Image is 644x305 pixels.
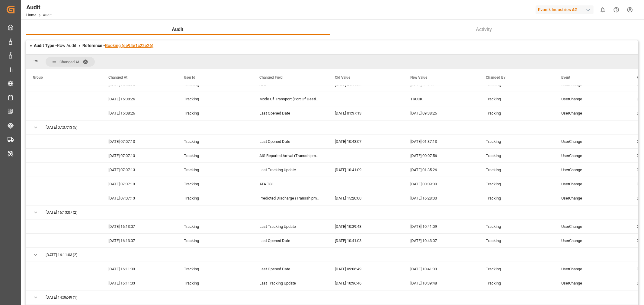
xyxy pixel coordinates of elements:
[403,177,479,191] div: [DATE] 00:09:00
[328,135,403,149] div: [DATE] 10:43:07
[479,220,554,234] div: Tracking
[403,149,479,163] div: [DATE] 00:07:56
[252,220,328,234] div: Last Tracking Update
[101,276,177,290] div: [DATE] 16:11:03
[403,220,479,234] div: [DATE] 10:41:09
[73,291,78,305] span: (1)
[101,106,177,120] div: [DATE] 15:08:26
[403,234,479,248] div: [DATE] 10:43:07
[46,291,72,305] span: [DATE] 14:36:49
[474,26,495,33] span: Activity
[101,135,177,149] div: [DATE] 07:07:13
[82,43,153,48] span: Reference -
[177,234,252,248] div: Tracking
[328,234,403,248] div: [DATE] 10:41:03
[26,24,330,35] button: Audit
[101,234,177,248] div: [DATE] 16:13:07
[252,177,328,191] div: ATA TS1
[177,191,252,205] div: Tracking
[403,262,479,276] div: [DATE] 10:41:03
[101,149,177,163] div: [DATE] 07:07:13
[59,60,79,64] span: Changed At
[177,262,252,276] div: Tracking
[561,75,570,80] span: Event
[101,163,177,177] div: [DATE] 07:07:13
[403,135,479,149] div: [DATE] 01:37:13
[101,177,177,191] div: [DATE] 07:07:13
[554,191,630,205] div: UserChange
[479,163,554,177] div: Tracking
[26,13,36,17] a: Home
[177,92,252,106] div: Tracking
[252,106,328,120] div: Last Opened Date
[479,106,554,120] div: Tracking
[554,106,630,120] div: UserChange
[259,75,283,80] span: Changed Field
[177,149,252,163] div: Tracking
[252,149,328,163] div: AIS Reported Arrival (Transshipment 1)
[330,24,638,35] button: Activity
[335,75,350,80] span: Old Value
[101,92,177,106] div: [DATE] 15:08:26
[479,276,554,290] div: Tracking
[554,135,630,149] div: UserChange
[403,276,479,290] div: [DATE] 10:39:48
[101,191,177,205] div: [DATE] 07:07:13
[554,92,630,106] div: UserChange
[554,276,630,290] div: UserChange
[554,177,630,191] div: UserChange
[252,276,328,290] div: Last Tracking Update
[73,248,78,262] span: (2)
[252,92,328,106] div: Mode Of Transport (Port Of Destination)
[101,220,177,234] div: [DATE] 16:13:07
[46,206,72,220] span: [DATE] 16:13:07
[479,149,554,163] div: Tracking
[479,234,554,248] div: Tracking
[328,262,403,276] div: [DATE] 09:06:49
[105,43,153,48] a: Booking (ee94e1c22e26)
[403,92,479,106] div: TRUCK
[403,191,479,205] div: [DATE] 16:28:00
[252,234,328,248] div: Last Opened Date
[177,135,252,149] div: Tracking
[328,191,403,205] div: [DATE] 15:20:00
[34,43,57,48] span: Audit Type -
[252,191,328,205] div: Predicted Discharge (Transshipment 1)
[328,106,403,120] div: [DATE] 01:37:13
[536,5,594,14] div: Evonik Industries AG
[177,220,252,234] div: Tracking
[177,276,252,290] div: Tracking
[479,135,554,149] div: Tracking
[403,163,479,177] div: [DATE] 01:35:26
[252,135,328,149] div: Last Opened Date
[46,248,72,262] span: [DATE] 16:11:03
[554,163,630,177] div: UserChange
[33,75,43,80] span: Group
[554,262,630,276] div: UserChange
[34,42,76,49] div: Row Audit
[177,163,252,177] div: Tracking
[479,177,554,191] div: Tracking
[536,4,596,15] button: Evonik Industries AG
[610,3,623,17] button: Help Center
[328,276,403,290] div: [DATE] 10:36:46
[252,163,328,177] div: Last Tracking Update
[73,121,78,135] span: (5)
[108,75,127,80] span: Changed At
[486,75,505,80] span: Changed By
[177,106,252,120] div: Tracking
[479,262,554,276] div: Tracking
[101,262,177,276] div: [DATE] 16:11:03
[26,3,52,12] div: Audit
[46,121,72,135] span: [DATE] 07:07:13
[73,206,78,220] span: (2)
[328,163,403,177] div: [DATE] 10:41:09
[596,3,610,17] button: show 0 new notifications
[410,75,427,80] span: New Value
[252,262,328,276] div: Last Opened Date
[184,75,195,80] span: User Id
[554,149,630,163] div: UserChange
[554,234,630,248] div: UserChange
[170,26,186,33] span: Audit
[479,92,554,106] div: Tracking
